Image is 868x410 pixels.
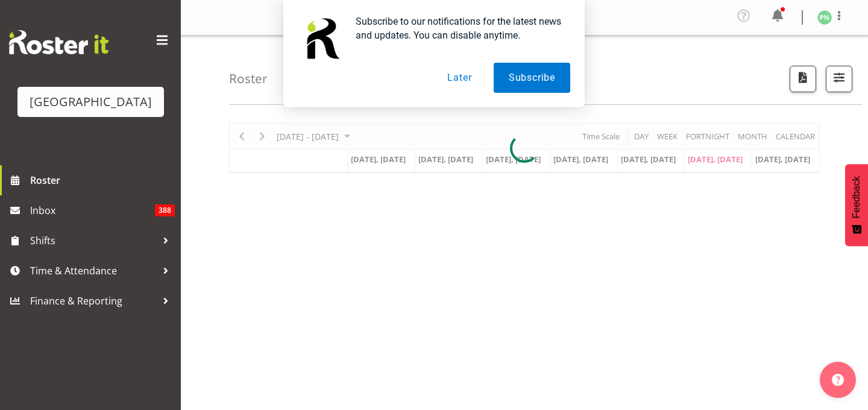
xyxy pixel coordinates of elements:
[832,374,844,386] img: help-xxl-2.png
[494,63,570,93] button: Subscribe
[845,164,868,246] button: Feedback - Show survey
[30,292,157,310] span: Finance & Reporting
[432,63,486,93] button: Later
[851,176,862,218] span: Feedback
[30,171,175,189] span: Roster
[155,204,175,216] span: 388
[30,262,157,280] span: Time & Attendance
[298,14,346,63] img: notification icon
[30,201,155,219] span: Inbox
[30,232,157,250] span: Shifts
[346,14,570,42] div: Subscribe to our notifications for the latest news and updates. You can disable anytime.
